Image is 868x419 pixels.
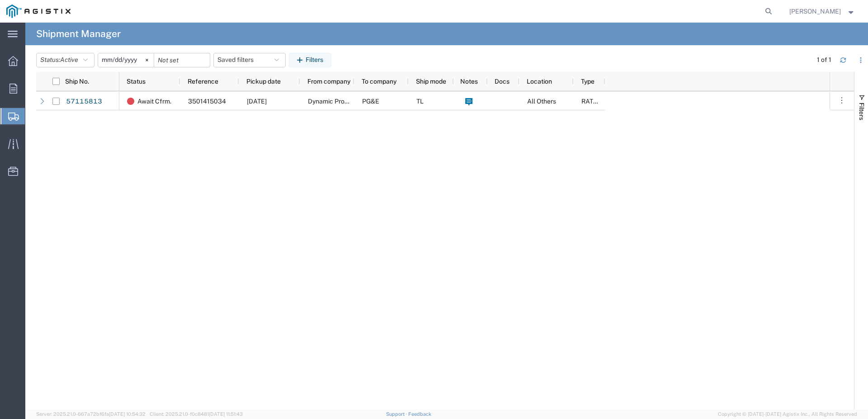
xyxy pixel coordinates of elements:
span: 3501415034 [188,98,226,105]
span: Client: 2025.21.0-f0c8481 [150,411,243,417]
span: Reference [188,78,218,85]
a: Feedback [408,411,431,417]
button: Filters [289,53,331,67]
span: Type [581,78,594,85]
span: RATED [581,98,602,105]
span: All Others [527,98,556,105]
span: [DATE] 11:51:43 [209,411,243,417]
span: Docs [495,78,509,85]
span: Server: 2025.21.0-667a72bf6fa [36,411,146,417]
span: TL [416,98,424,105]
span: Christy Escalante [789,6,841,16]
span: To company [362,78,396,85]
input: Not set [98,53,154,67]
a: Support [386,411,409,417]
h4: Shipment Manager [36,23,121,45]
span: From company [307,78,350,85]
span: Ship mode [416,78,446,85]
button: [PERSON_NAME] [789,6,856,17]
span: Dynamic Products, Inc. [308,98,374,105]
span: Notes [460,78,478,85]
input: Not set [154,53,210,67]
span: Await Cfrm. [137,92,171,111]
button: Status:Active [36,53,94,67]
div: 1 of 1 [817,55,833,65]
span: [DATE] 10:54:32 [109,411,146,417]
span: Pickup date [246,78,281,85]
span: Location [527,78,552,85]
span: 10/14/2025 [247,98,267,105]
span: Status [127,78,146,85]
span: Active [60,56,78,63]
a: 57115813 [66,94,103,108]
span: Ship No. [65,78,89,85]
span: Filters [858,103,865,120]
span: Copyright © [DATE]-[DATE] Agistix Inc., All Rights Reserved [718,410,857,418]
span: PG&E [362,98,379,105]
img: logo [6,5,71,18]
button: Saved filters [213,53,286,67]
